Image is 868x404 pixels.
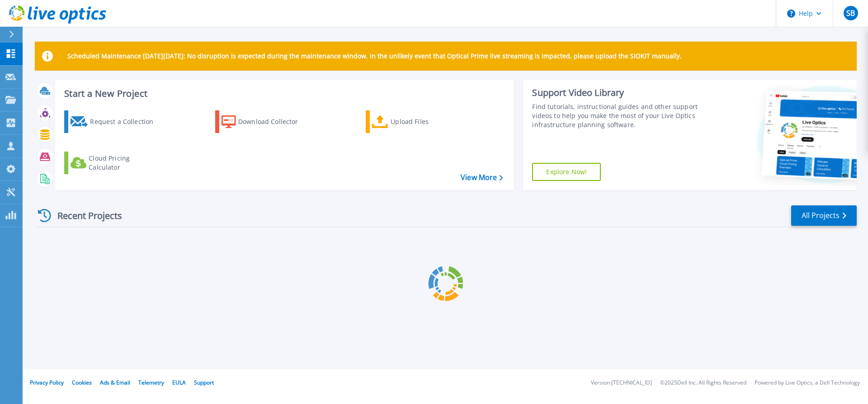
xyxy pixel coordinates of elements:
a: View More [461,173,503,182]
a: Cloud Pricing Calculator [64,152,165,174]
a: Privacy Policy [30,379,64,386]
li: Version: [TECHNICAL_ID] [591,380,652,386]
a: Download Collector [215,110,316,133]
a: Ads & Email [100,379,130,386]
li: © 2025 Dell Inc. All Rights Reserved [660,380,746,386]
a: Telemetry [138,379,164,386]
div: Upload Files [391,113,463,131]
div: Request a Collection [90,113,162,131]
li: Powered by Live Optics, a Dell Technology [755,380,860,386]
div: Support Video Library [532,87,702,99]
a: All Projects [791,205,857,226]
a: Support [194,379,214,386]
a: Upload Files [366,110,467,133]
a: Explore Now! [532,163,601,181]
a: Request a Collection [64,110,165,133]
div: Find tutorials, instructional guides and other support videos to help you make the most of your L... [532,102,702,129]
a: EULA [172,379,186,386]
div: Download Collector [238,113,311,131]
div: Recent Projects [35,204,134,227]
a: Cookies [72,379,92,386]
div: Cloud Pricing Calculator [89,154,161,172]
h3: Start a New Project [64,89,503,99]
span: SB [846,10,855,17]
p: Scheduled Maintenance [DATE][DATE]: No disruption is expected during the maintenance window. In t... [67,52,682,60]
